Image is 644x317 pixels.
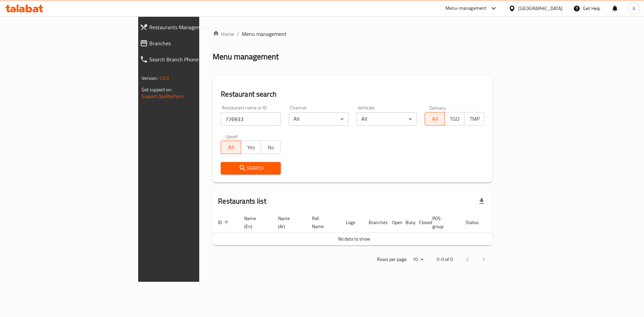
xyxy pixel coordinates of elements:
th: Branches [363,212,387,233]
th: Logo [340,212,363,233]
h2: Restaurant search [221,89,484,99]
a: Support.OpsPlatform [142,92,184,101]
button: No [261,141,281,154]
span: TGO [447,114,462,124]
th: Busy [400,212,414,233]
span: Status [466,218,487,226]
a: Branches [135,35,246,51]
label: Upsell [225,134,238,139]
button: All [221,141,241,154]
input: Search for restaurant name or ID.. [221,112,281,126]
span: ID [218,218,231,226]
span: POS group [432,214,452,230]
span: 1.0.0 [159,74,169,83]
span: Version: [142,74,158,83]
button: TGO [444,112,465,125]
button: Yes [241,141,261,154]
div: Menu-management [445,4,487,12]
div: All [289,112,349,126]
a: Restaurants Management [135,19,246,35]
span: Branches [149,39,240,47]
p: Rows per page: [377,255,407,264]
th: Open [387,212,400,233]
span: A [633,5,635,12]
table: enhanced table [213,212,519,246]
span: All [428,114,442,124]
span: Menu management [242,30,286,38]
span: All [224,143,238,152]
span: TMP [467,114,482,124]
span: Name (En) [244,214,265,230]
button: All [425,112,445,125]
div: Export file [474,193,490,209]
button: Search [221,162,281,174]
h2: Menu management [213,51,279,62]
h2: Restaurants list [218,196,266,206]
nav: breadcrumb [213,30,492,38]
span: Restaurants Management [149,23,240,31]
th: Closed [414,212,427,233]
span: Get support on: [142,85,172,94]
span: No [264,143,278,152]
div: All [357,112,417,126]
div: Rows per page: [410,255,426,265]
span: No data to show [338,234,370,243]
button: TMP [464,112,484,125]
span: Name (Ar) [278,214,299,230]
label: Delivery [429,105,446,110]
span: Ref. Name [312,214,332,230]
a: Search Branch Phone [135,51,246,67]
div: [GEOGRAPHIC_DATA] [518,5,562,12]
span: Yes [244,143,258,152]
span: Search Branch Phone [149,55,240,63]
p: 0-0 of 0 [437,255,453,264]
span: Search [226,164,275,172]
